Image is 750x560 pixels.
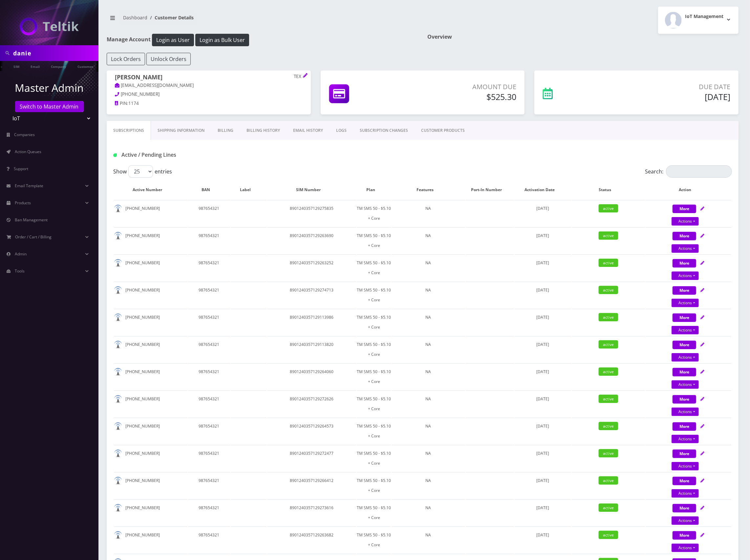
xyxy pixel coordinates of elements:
[107,11,418,30] nav: breadcrumb
[114,313,122,322] img: default.png
[267,363,356,390] td: 8901240357129264060
[357,445,391,471] td: TM SMS 50 - $5.10 + Core
[357,499,391,526] td: TM SMS 50 - $5.10 + Core
[107,121,151,140] a: Subscriptions
[673,313,696,322] button: More
[188,499,230,526] td: 987654321
[267,254,356,281] td: 8901240357129263252
[195,36,249,43] a: Login as Bulk User
[15,234,52,240] span: Order / Cart / Billing
[673,368,696,376] button: More
[392,445,465,471] td: NA
[267,180,356,199] th: SIM Number: activate to sort column ascending
[128,165,153,178] select: Showentries
[599,422,618,430] span: active
[188,390,230,417] td: 987654321
[114,232,122,240] img: default.png
[599,340,618,349] span: active
[195,34,249,46] button: Login as Bulk User
[609,92,730,102] h5: [DATE]
[146,53,191,65] button: Unlock Orders
[646,180,731,199] th: Action: activate to sort column ascending
[123,14,147,21] a: Dashboard
[672,244,699,253] a: Actions
[673,205,696,213] button: More
[392,254,465,281] td: NA
[20,18,79,35] img: IoT
[15,217,48,223] span: Ban Management
[15,183,43,189] span: Email Template
[188,363,230,390] td: 987654321
[536,233,549,238] span: [DATE]
[392,200,465,227] td: NA
[15,268,25,274] span: Tools
[392,336,465,363] td: NA
[188,309,230,335] td: 987654321
[188,418,230,444] td: 987654321
[27,61,43,71] a: Email
[392,180,465,199] th: Features: activate to sort column ascending
[152,34,194,46] button: Login as User
[114,200,187,227] td: [PHONE_NUMBER]
[188,336,230,363] td: 987654321
[13,47,97,59] input: Search in Company
[392,499,465,526] td: NA
[48,61,70,71] a: Company
[673,477,696,485] button: More
[599,395,618,403] span: active
[188,445,230,471] td: 987654321
[114,259,122,267] img: default.png
[392,527,465,553] td: NA
[392,472,465,499] td: NA
[536,260,549,266] span: [DATE]
[392,309,465,335] td: NA
[114,341,122,349] img: default.png
[673,450,696,458] button: More
[672,489,699,498] a: Actions
[114,499,187,526] td: [PHONE_NUMBER]
[114,286,122,294] img: default.png
[672,271,699,280] a: Actions
[114,418,187,444] td: [PHONE_NUMBER]
[536,342,549,347] span: [DATE]
[673,259,696,268] button: More
[673,286,696,295] button: More
[267,418,356,444] td: 8901240357129264573
[357,363,391,390] td: TM SMS 50 - $5.10 + Core
[10,61,23,71] a: SIM
[147,14,194,21] li: Customer Details
[114,205,122,213] img: default.png
[151,121,211,140] a: Shipping Information
[15,200,31,206] span: Products
[267,472,356,499] td: 8901240357129266412
[353,121,415,140] a: SUBSCRIPTION CHANGES
[188,527,230,553] td: 987654321
[672,217,699,226] a: Actions
[15,101,84,112] a: Switch to Master Admin
[267,200,356,227] td: 8901240357129275835
[114,368,122,376] img: default.png
[357,390,391,417] td: TM SMS 50 - $5.10 + Core
[357,309,391,335] td: TM SMS 50 - $5.10 + Core
[357,254,391,281] td: TM SMS 50 - $5.10 + Core
[267,309,356,335] td: 8901240357129113986
[685,14,723,19] h2: IoT Management
[114,390,187,417] td: [PHONE_NUMBER]
[673,232,696,240] button: More
[599,313,618,321] span: active
[599,368,618,376] span: active
[188,472,230,499] td: 987654321
[536,450,549,456] span: [DATE]
[188,180,230,199] th: BAN: activate to sort column ascending
[536,206,549,211] span: [DATE]
[599,204,618,212] span: active
[672,326,699,334] a: Actions
[666,165,732,178] input: Search:
[392,390,465,417] td: NA
[357,200,391,227] td: TM SMS 50 - $5.10 + Core
[114,472,187,499] td: [PHONE_NUMBER]
[357,472,391,499] td: TM SMS 50 - $5.10 + Core
[114,504,122,512] img: default.png
[14,166,28,171] span: Support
